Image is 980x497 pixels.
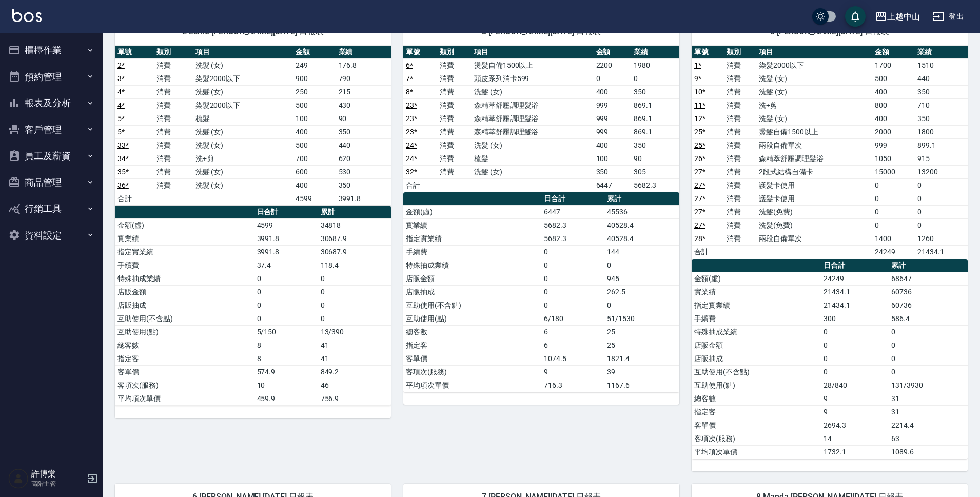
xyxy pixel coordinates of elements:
td: 756.9 [318,392,391,405]
td: 350 [336,178,391,192]
td: 洗髮 (女) [756,85,872,98]
td: 250 [293,85,336,98]
td: 梳髮 [472,152,594,165]
td: 5682.3 [541,232,604,245]
th: 金額 [872,46,915,59]
td: 305 [631,165,679,178]
td: 21434.1 [915,245,968,259]
td: 消費 [437,72,471,85]
td: 洗髮 (女) [193,125,293,138]
td: 30687.9 [318,245,391,259]
td: 400 [594,85,631,98]
th: 業績 [631,46,679,59]
td: 消費 [724,112,756,125]
td: 15000 [872,165,915,178]
td: 350 [336,125,391,138]
th: 項目 [472,46,594,59]
td: 0 [889,325,968,339]
td: 400 [872,85,915,98]
td: 800 [872,98,915,112]
td: 染髮2000以下 [756,58,872,72]
td: 消費 [437,152,471,165]
td: 0 [318,299,391,312]
td: 客單價 [403,352,541,365]
td: 0 [915,205,968,218]
button: 上越中山 [871,6,924,27]
td: 0 [318,285,391,299]
th: 累計 [889,259,968,272]
td: 620 [336,152,391,165]
td: 洗髮(免費) [756,218,872,232]
td: 6 [541,339,604,352]
td: 586.4 [889,312,968,325]
td: 特殊抽成業績 [692,325,821,339]
td: 45536 [604,205,679,218]
h5: 許博棠 [31,469,84,479]
th: 項目 [756,46,872,59]
td: 消費 [154,72,193,85]
td: 平均項次單價 [115,392,254,405]
td: 消費 [724,125,756,138]
button: 客戶管理 [4,116,99,143]
td: 兩段自備單次 [756,138,872,152]
td: 21434.1 [821,299,889,312]
table: a dense table [692,259,968,459]
th: 單號 [403,46,437,59]
img: Person [8,468,29,489]
td: 3991.8 [254,245,318,259]
td: 互助使用(不含點) [403,299,541,312]
td: 消費 [154,178,193,192]
td: 洗髮 (女) [193,138,293,152]
td: 洗+剪 [756,98,872,112]
td: 144 [604,245,679,259]
td: 8 [254,339,318,352]
td: 0 [915,192,968,205]
td: 消費 [154,165,193,178]
td: 9 [821,392,889,405]
p: 高階主管 [31,479,84,488]
td: 染髮2000以下 [193,72,293,85]
td: 40528.4 [604,232,679,245]
td: 400 [293,178,336,192]
button: 行銷工具 [4,195,99,222]
td: 350 [915,112,968,125]
td: 0 [821,365,889,379]
td: 特殊抽成業績 [115,272,254,285]
td: 790 [336,72,391,85]
td: 互助使用(不含點) [692,365,821,379]
td: 6447 [594,178,631,192]
td: 13200 [915,165,968,178]
td: 總客數 [115,339,254,352]
td: 176.8 [336,58,391,72]
td: 574.9 [254,365,318,379]
td: 0 [821,339,889,352]
td: 洗髮(免費) [756,205,872,218]
td: 0 [915,178,968,192]
td: 金額(虛) [115,218,254,232]
td: 2000 [872,125,915,138]
td: 24249 [872,245,915,259]
td: 店販抽成 [403,285,541,299]
td: 131/3930 [889,379,968,392]
td: 消費 [154,85,193,98]
td: 215 [336,85,391,98]
td: 手續費 [692,312,821,325]
td: 899.1 [915,138,968,152]
td: 總客數 [403,325,541,339]
td: 合計 [403,178,437,192]
td: 6/180 [541,312,604,325]
td: 0 [541,272,604,285]
td: 0 [541,285,604,299]
th: 累計 [604,192,679,206]
td: 合計 [115,192,154,205]
td: 消費 [724,58,756,72]
td: 消費 [437,58,471,72]
td: 0 [254,272,318,285]
td: 869.1 [631,125,679,138]
td: 店販抽成 [692,352,821,365]
td: 25 [604,325,679,339]
td: 指定客 [403,339,541,352]
td: 客項次(服務) [403,365,541,379]
td: 530 [336,165,391,178]
td: 頭皮系列消卡599 [472,72,594,85]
